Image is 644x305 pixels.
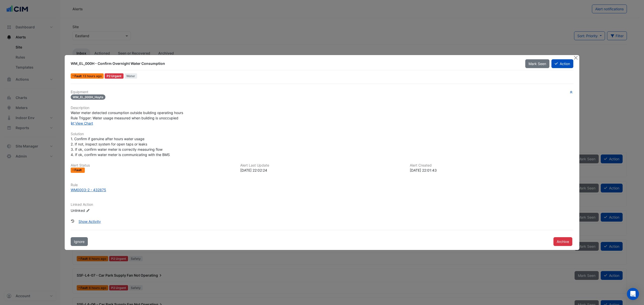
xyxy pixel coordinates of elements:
[86,209,90,212] fa-icon: Edit Linked Action
[529,62,546,66] span: Mark Seen
[71,208,131,213] div: Unlinked
[71,106,573,110] h6: Description
[71,237,88,246] button: Ignore
[71,121,93,125] a: View Chart
[74,239,85,244] span: Ignore
[71,111,183,120] span: Water meter detected consumption outside building operating hours Rule Trigger: Water usage measu...
[410,163,573,168] h6: Alert Created
[74,75,83,78] span: Fault
[71,94,105,100] span: WM_EL_000H_Hoyts
[71,187,573,192] a: WM0003-2 - 432875
[125,73,137,79] span: Water
[71,163,234,168] h6: Alert Status
[551,59,573,68] button: Action
[71,202,573,207] h6: Linked Action
[573,55,578,60] button: Close
[83,74,102,78] span: Sun 10-Aug-2025 22:02 AEST
[240,168,404,173] div: [DATE] 22:02:24
[553,237,572,246] button: Archive
[75,217,104,226] button: Show Activity
[71,90,573,94] h6: Equipment
[627,288,639,300] div: Open Intercom Messenger
[525,59,549,68] button: Mark Seen
[71,137,170,157] span: 1. Confirm if genuine after hours water usage 2. If not, inspect system for open taps or leaks 3....
[410,168,573,173] div: [DATE] 22:01:43
[105,73,124,79] div: P2 Urgent
[71,132,573,136] h6: Solution
[71,183,573,187] h6: Rule
[71,187,106,192] div: WM0003-2 - 432875
[71,61,519,66] div: WM_EL_000H - Confirm Overnight Water Consumption
[240,163,404,168] h6: Alert Last Update
[74,169,83,172] span: Fault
